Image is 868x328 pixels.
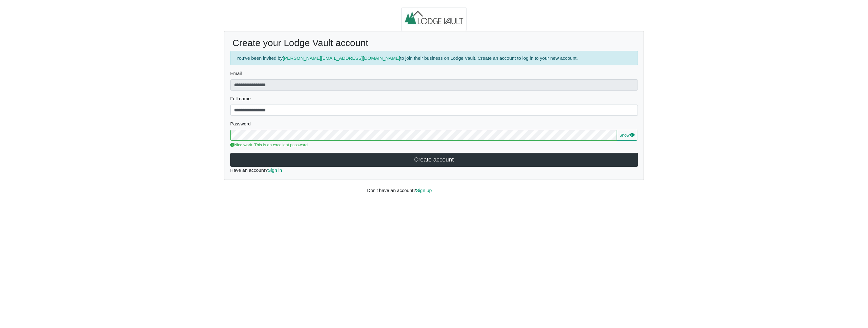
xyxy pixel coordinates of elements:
[224,31,644,180] div: Have an account?
[363,180,506,194] div: Don't have an account?
[416,188,432,193] a: Sign up
[230,95,638,102] label: Full name
[230,120,638,128] label: Password
[401,7,467,31] img: logo.2b93711c.jpg
[283,55,400,61] a: [PERSON_NAME][EMAIL_ADDRESS][DOMAIN_NAME]
[617,130,637,141] button: Showeye fill
[268,167,282,173] a: Sign in
[230,51,638,65] div: You've been invited by to join their business on Lodge Vault. Create an account to log in to your...
[230,142,638,148] div: Nice work. This is an excellent password.
[230,143,234,147] svg: check circle fill
[630,132,635,137] svg: eye fill
[230,70,638,77] label: Email
[230,153,638,167] button: Create account
[232,37,636,49] h2: Create your Lodge Vault account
